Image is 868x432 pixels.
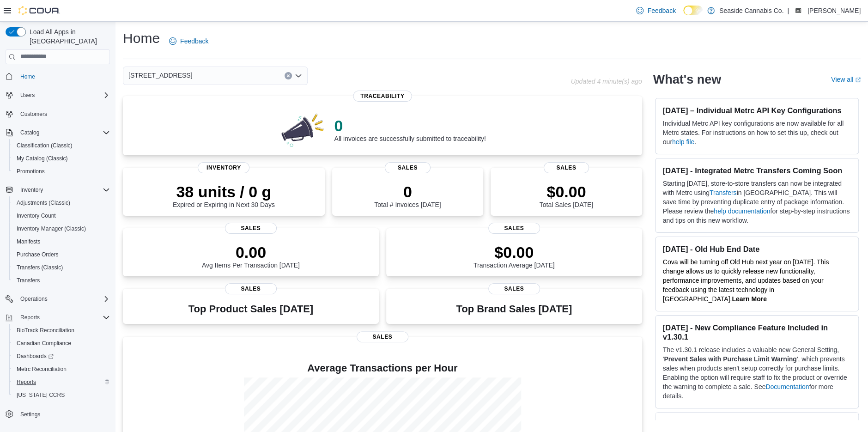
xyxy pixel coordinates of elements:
a: Adjustments (Classic) [13,197,74,208]
a: Inventory Manager (Classic) [13,223,90,234]
button: Inventory Count [9,209,114,222]
span: Cova will be turning off Old Hub next year on [DATE]. This change allows us to quickly release ne... [663,258,829,303]
a: help file [672,138,694,146]
h3: [DATE] - Old Hub End Date [663,244,851,254]
a: Feedback [165,32,212,50]
a: Transfers [13,275,43,286]
a: Classification (Classic) [13,140,76,151]
button: Manifests [9,235,114,248]
p: 0.00 [202,243,300,262]
button: Settings [2,407,114,420]
a: Metrc Reconciliation [13,364,70,375]
button: Reports [9,376,114,389]
span: Catalog [20,129,39,136]
span: Settings [17,408,110,420]
button: Classification (Classic) [9,139,114,152]
p: Individual Metrc API key configurations are now available for all Metrc states. For instructions ... [663,119,851,146]
img: 0 [279,111,327,148]
div: Transaction Average [DATE] [473,243,555,269]
button: Open list of options [295,72,302,79]
p: $0.00 [540,183,593,201]
span: Customers [20,110,47,118]
a: My Catalog (Classic) [13,153,72,164]
a: Reports [13,377,40,388]
span: Inventory Manager (Classic) [13,223,110,234]
span: Operations [20,295,48,303]
span: Sales [488,283,540,294]
button: Clear input [285,72,292,79]
button: Transfers (Classic) [9,261,114,274]
span: Reports [20,314,40,321]
span: Canadian Compliance [13,338,110,349]
span: Metrc Reconciliation [13,364,110,375]
button: Operations [17,293,51,304]
p: Updated 4 minute(s) ago [571,78,642,85]
p: 0 [334,116,486,135]
a: Transfers (Classic) [13,262,67,273]
a: Dashboards [13,351,57,362]
a: Manifests [13,236,44,247]
p: The v1.30.1 release includes a valuable new General Setting, ' ', which prevents sales when produ... [663,345,851,401]
span: Home [20,73,35,80]
button: Inventory Manager (Classic) [9,222,114,235]
span: Inventory [198,162,249,173]
span: Manifests [17,238,40,245]
span: My Catalog (Classic) [13,153,110,164]
a: Dashboards [9,350,114,363]
div: Total Sales [DATE] [540,183,593,208]
span: Settings [20,411,40,418]
a: Promotions [13,166,49,177]
span: Inventory Manager (Classic) [17,225,86,232]
span: Customers [17,108,110,120]
a: Transfers [710,189,737,196]
p: 0 [374,183,441,201]
img: Cova [18,6,60,15]
span: Manifests [13,236,110,247]
a: View allExternal link [831,76,861,83]
span: Promotions [17,168,45,175]
button: BioTrack Reconciliation [9,324,114,337]
span: Users [17,90,110,101]
button: Metrc Reconciliation [9,363,114,376]
span: Inventory Count [13,210,110,221]
span: Metrc Reconciliation [17,365,67,373]
span: Sales [225,223,277,234]
span: Sales [225,283,277,294]
p: $0.00 [473,243,555,262]
span: Purchase Orders [13,249,110,260]
span: My Catalog (Classic) [17,155,68,162]
span: Traceability [353,91,412,102]
button: Canadian Compliance [9,337,114,350]
span: Washington CCRS [13,389,110,401]
a: Inventory Count [13,210,60,221]
span: [STREET_ADDRESS] [128,70,192,81]
a: [US_STATE] CCRS [13,389,68,401]
a: Canadian Compliance [13,338,75,349]
a: BioTrack Reconciliation [13,325,78,336]
span: Load All Apps in [GEOGRAPHIC_DATA] [26,27,110,46]
h4: Average Transactions per Hour [130,363,635,374]
button: Catalog [17,127,43,138]
p: 38 units / 0 g [173,183,275,201]
button: Catalog [2,126,114,139]
span: Canadian Compliance [17,340,71,347]
span: Inventory Count [17,212,56,219]
span: Inventory [17,184,110,195]
span: Users [20,91,35,99]
span: BioTrack Reconciliation [13,325,110,336]
span: Feedback [647,6,675,15]
span: Promotions [13,166,110,177]
strong: Learn More [732,295,766,303]
button: Users [17,90,38,101]
a: Settings [17,409,44,420]
a: Customers [17,109,51,120]
h2: What's new [653,72,721,87]
p: | [787,5,789,16]
div: All invoices are successfully submitted to traceability! [334,116,486,142]
div: Expired or Expiring in Next 30 Days [173,183,275,208]
span: [US_STATE] CCRS [17,391,65,399]
h3: Top Product Sales [DATE] [188,304,313,315]
span: Operations [17,293,110,304]
a: Purchase Orders [13,249,62,260]
button: Purchase Orders [9,248,114,261]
